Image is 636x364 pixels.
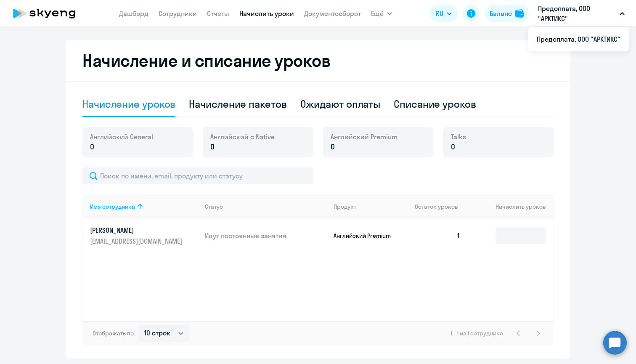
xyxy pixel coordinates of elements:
div: Имя сотрудника [90,203,135,210]
div: Баланс [490,8,512,19]
a: Дашборд [119,9,148,18]
span: Ещё [371,8,384,19]
p: [EMAIL_ADDRESS][DOMAIN_NAME] [90,236,184,246]
div: Статус [205,203,223,210]
span: Английский с Native [210,132,275,141]
span: 0 [451,141,455,152]
p: Идут постоянные занятия [205,231,327,240]
input: Поиск по имени, email, продукту или статусу [82,167,313,184]
span: Английский Premium [331,132,397,141]
div: Ожидают оплаты [300,97,381,111]
td: 1 [408,218,467,253]
button: Ещё [371,5,392,22]
span: Остаток уроков [415,203,458,210]
button: Предоплата, ООО "АРКТИКС" [534,3,629,24]
div: Остаток уроков [415,203,467,210]
span: 1 - 1 из 1 сотрудника [450,329,503,337]
span: Talks [451,132,466,141]
p: Английский Premium [334,232,397,239]
div: Списание уроков [394,97,476,111]
span: 0 [210,141,215,152]
p: Предоплата, ООО "АРКТИКС" [538,3,616,24]
div: Статус [205,203,327,210]
span: 0 [90,141,94,152]
button: Балансbalance [485,5,529,22]
div: Начисление пакетов [189,97,286,111]
div: Имя сотрудника [90,203,198,210]
a: [PERSON_NAME][EMAIL_ADDRESS][DOMAIN_NAME] [90,226,198,246]
span: Английский General [90,132,153,141]
a: Сотрудники [159,9,197,18]
a: Отчеты [207,9,229,18]
p: [PERSON_NAME] [90,226,184,235]
h2: Начисление и списание уроков [82,50,554,71]
ul: Ещё [528,27,629,51]
div: Продукт [334,203,408,210]
span: 0 [331,141,335,152]
div: Продукт [334,203,356,210]
span: RU [436,8,443,19]
div: Начисление уроков [82,97,175,111]
span: Отображать по: [93,329,135,337]
img: balance [515,9,524,18]
th: Начислить уроков [467,195,553,218]
button: RU [430,5,458,22]
a: Начислить уроки [239,9,294,18]
a: Документооборот [304,9,361,18]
